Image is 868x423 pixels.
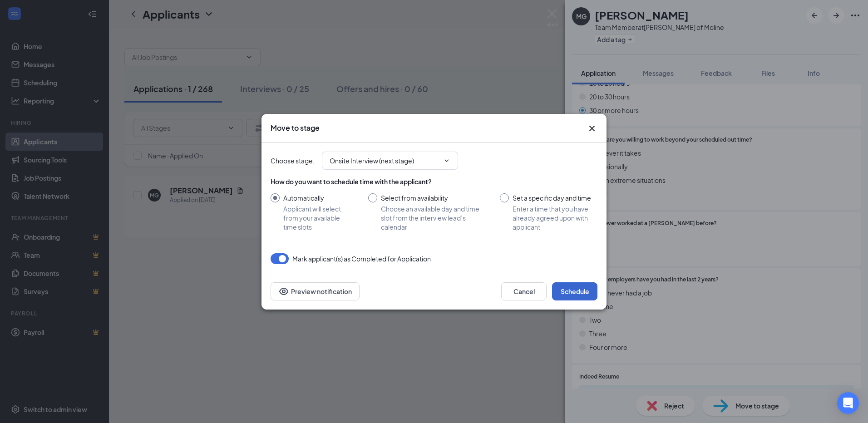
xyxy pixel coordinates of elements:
button: Schedule [552,282,597,300]
button: Preview notificationEye [271,282,360,300]
svg: ChevronDown [443,157,450,164]
button: Cancel [501,282,547,300]
span: Choose stage : [271,156,315,166]
div: Open Intercom Messenger [837,392,859,414]
button: Close [587,123,597,134]
div: How do you want to schedule time with the applicant? [271,177,597,186]
svg: Eye [278,286,289,297]
svg: Cross [587,123,597,134]
h3: Move to stage [271,123,320,133]
span: Mark applicant(s) as Completed for Application [292,253,431,264]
